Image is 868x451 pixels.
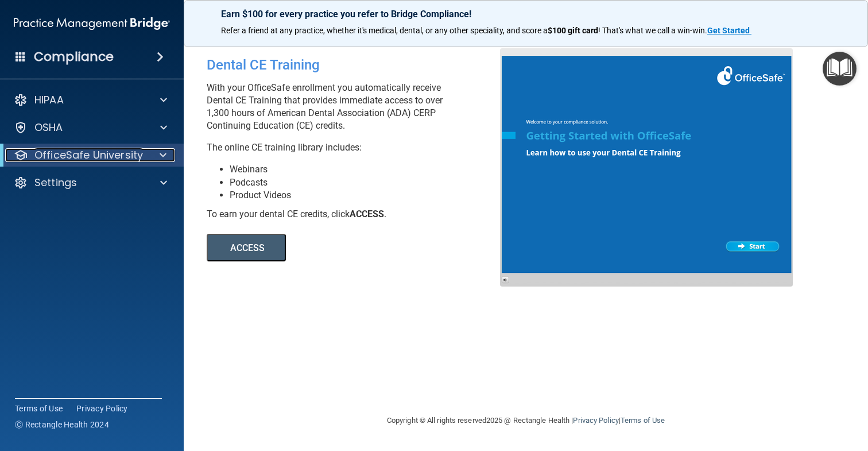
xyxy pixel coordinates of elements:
[230,189,509,202] li: Product Videos
[14,12,170,35] img: PMB logo
[316,402,735,439] div: Copyright © All rights reserved 2025 @ Rectangle Health | |
[15,403,63,414] a: Terms of Use
[707,26,750,35] strong: Get Started
[34,176,77,190] p: Settings
[207,234,286,261] button: ACCESS
[34,148,143,162] p: OfficeSafe University
[207,82,509,132] p: With your OfficeSafe enrollment you automatically receive Dental CE Training that provides immedi...
[230,176,509,189] li: Podcasts
[207,48,509,82] div: Dental CE Training
[14,121,167,134] a: OSHA
[350,209,384,219] b: ACCESS
[573,416,618,425] a: Privacy Policy
[621,416,665,425] a: Terms of Use
[207,141,509,154] p: The online CE training library includes:
[823,52,857,86] button: Open Resource Center
[34,121,63,134] p: OSHA
[230,163,509,176] li: Webinars
[207,244,521,253] a: ACCESS
[14,148,166,162] a: OfficeSafe University
[14,93,167,107] a: HIPAA
[207,208,509,221] div: To earn your dental CE credits, click .
[707,26,751,35] a: Get Started
[34,93,64,107] p: HIPAA
[76,403,128,414] a: Privacy Policy
[34,49,114,65] h4: Compliance
[15,419,109,430] span: Ⓒ Rectangle Health 2024
[14,176,167,190] a: Settings
[598,26,707,35] span: ! That's what we call a win-win.
[548,26,598,35] strong: $100 gift card
[221,9,831,20] p: Earn $100 for every practice you refer to Bridge Compliance!
[221,26,548,35] span: Refer a friend at any practice, whether it's medical, dental, or any other speciality, and score a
